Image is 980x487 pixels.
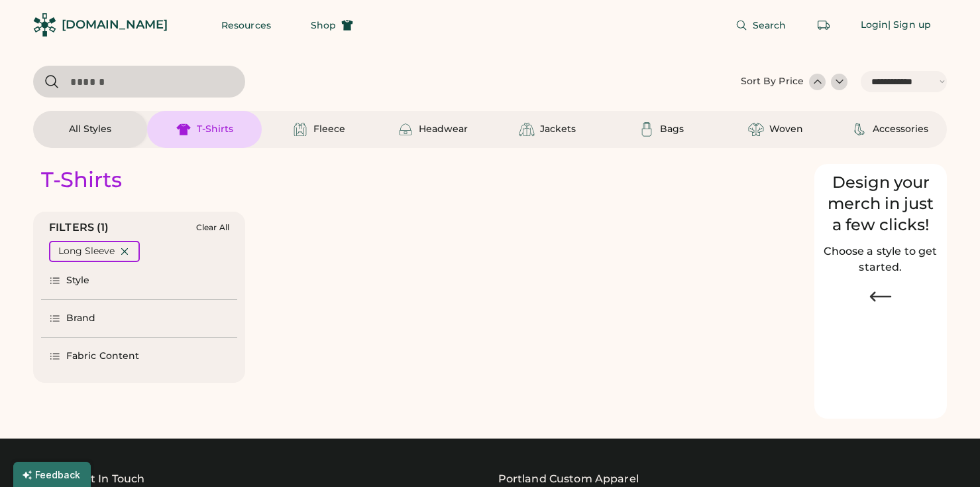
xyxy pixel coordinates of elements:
[810,12,837,38] button: Retrieve an order
[888,19,931,32] div: | Sign up
[822,172,939,236] div: Design your merch in just a few clicks!
[851,121,867,137] img: Accessories Icon
[33,13,56,36] img: Rendered Logo - Screens
[196,223,229,232] div: Clear All
[41,167,122,193] div: T-Shirts
[769,123,803,136] div: Woven
[49,220,109,236] div: FILTERS (1)
[176,121,191,137] img: T-Shirts Icon
[498,471,639,487] a: Portland Custom Apparel
[861,19,889,32] div: Login
[58,245,115,258] div: Long Sleeve
[66,312,96,325] div: Brand
[639,121,655,137] img: Bags Icon
[313,123,345,136] div: Fleece
[741,75,804,88] div: Sort By Price
[822,318,939,411] img: Image of Lisa Congdon Eye Print on T-Shirt and Hat
[419,123,468,136] div: Headwear
[292,121,308,137] img: Fleece Icon
[295,12,369,38] button: Shop
[519,121,535,137] img: Jackets Icon
[69,123,111,136] div: All Styles
[66,350,139,363] div: Fabric Content
[311,21,336,30] span: Shop
[197,123,233,136] div: T-Shirts
[660,123,684,136] div: Bags
[205,12,287,38] button: Resources
[748,121,764,137] img: Woven Icon
[66,274,90,287] div: Style
[62,17,168,33] div: [DOMAIN_NAME]
[540,123,576,136] div: Jackets
[398,121,413,137] img: Headwear Icon
[873,123,928,136] div: Accessories
[753,21,787,30] span: Search
[720,12,802,38] button: Search
[822,243,939,275] h2: Choose a style to get started.
[76,471,145,487] div: Get In Touch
